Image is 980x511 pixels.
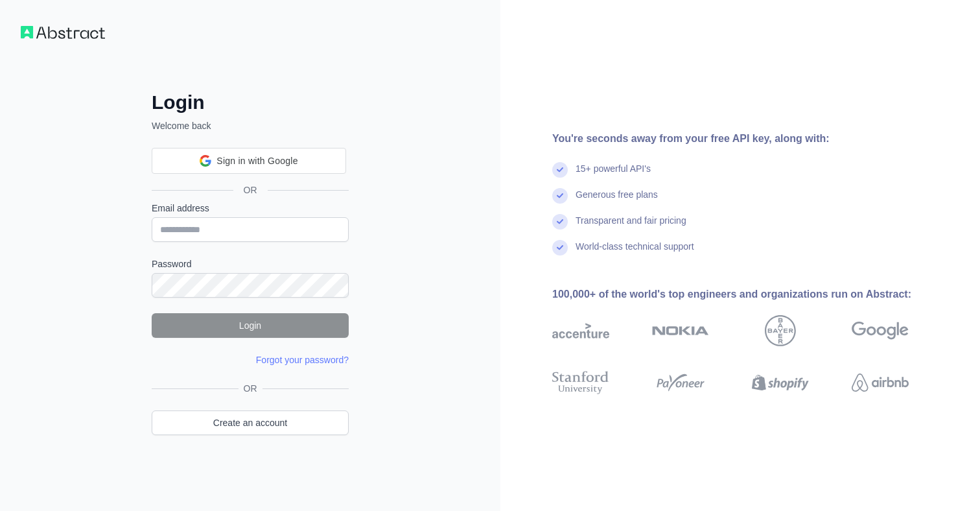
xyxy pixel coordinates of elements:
a: Forgot your password? [256,355,349,365]
img: stanford university [552,368,609,397]
h2: Login [152,91,349,114]
span: OR [239,382,262,395]
img: accenture [552,315,609,346]
p: Welcome back [152,119,349,132]
div: You're seconds away from your free API key, along with: [552,131,950,147]
div: Generous free plans [576,188,658,214]
a: Create an account [152,410,349,435]
div: 100,000+ of the world's top engineers and organizations run on Abstract: [552,287,950,302]
button: Login [152,313,349,338]
label: Password [152,257,349,270]
span: Sign in with Google [216,154,297,168]
img: check mark [552,214,568,230]
div: Transparent and fair pricing [576,214,686,240]
div: Sign in with Google [152,148,346,174]
img: check mark [552,240,568,255]
img: airbnb [852,368,909,397]
label: Email address [152,202,349,215]
div: 15+ powerful API's [576,162,651,188]
img: google [852,315,909,346]
span: OR [233,184,268,196]
img: check mark [552,188,568,204]
img: nokia [652,315,709,346]
img: shopify [752,368,809,397]
img: check mark [552,162,568,178]
img: payoneer [652,368,709,397]
img: Workflow [21,26,105,39]
div: World-class technical support [576,240,694,266]
img: bayer [765,315,796,346]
